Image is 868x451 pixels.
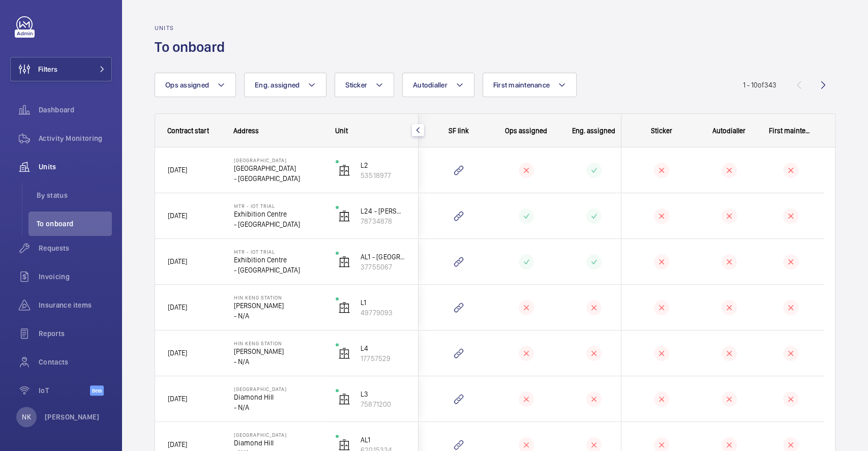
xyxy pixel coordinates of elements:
[234,340,322,346] p: Hin Keng Station
[255,81,300,89] span: Eng. assigned
[361,308,406,318] p: 49779093
[39,385,90,396] span: IoT
[361,343,406,353] p: L4
[493,81,550,89] span: First maintenance
[234,294,322,300] p: Hin Keng Station
[234,209,322,219] p: Exhibition Centre
[338,210,350,222] img: elevator.svg
[234,249,322,255] p: MTR - IoT trial
[572,127,615,135] span: Eng. assigned
[338,347,350,359] img: elevator.svg
[165,81,209,89] span: Ops assigned
[168,257,187,265] span: [DATE]
[234,346,322,356] p: [PERSON_NAME]
[234,203,322,209] p: MTR - IoT trial
[361,160,406,170] p: L2
[38,64,57,74] span: Filters
[361,216,406,226] p: 78734878
[168,349,187,357] span: [DATE]
[37,219,112,229] span: To onboard
[234,356,322,367] p: - N/A
[39,300,112,310] span: Insurance items
[234,157,322,163] p: [GEOGRAPHIC_DATA]
[234,163,322,173] p: [GEOGRAPHIC_DATA]
[155,73,236,97] button: Ops assigned
[234,402,322,412] p: - N/A
[769,127,812,135] span: First maintenance
[39,133,112,143] span: Activity Monitoring
[90,385,104,396] span: Beta
[413,81,447,89] span: Autodialler
[651,127,672,135] span: Sticker
[361,252,406,262] p: AL1 - [GEOGRAPHIC_DATA]
[168,395,187,403] span: [DATE]
[155,38,231,56] h1: To onboard
[168,212,187,220] span: [DATE]
[361,206,406,216] p: L24 - [PERSON_NAME]
[234,392,322,402] p: Diamond Hill
[234,300,322,311] p: [PERSON_NAME]
[234,265,322,275] p: - [GEOGRAPHIC_DATA]
[168,166,187,174] span: [DATE]
[39,357,112,367] span: Contacts
[361,297,406,308] p: L1
[45,412,100,422] p: [PERSON_NAME]
[335,73,394,97] button: Sticker
[361,353,406,364] p: 17757529
[234,311,322,321] p: - N/A
[39,272,112,282] span: Invoicing
[758,81,764,89] span: of
[168,303,187,311] span: [DATE]
[448,127,469,135] span: SF link
[361,389,406,399] p: L3
[338,393,350,405] img: elevator.svg
[338,164,350,176] img: elevator.svg
[234,219,322,229] p: - [GEOGRAPHIC_DATA]
[233,127,259,135] span: Address
[244,73,326,97] button: Eng. assigned
[234,432,322,438] p: [GEOGRAPHIC_DATA]
[39,105,112,115] span: Dashboard
[39,162,112,172] span: Units
[338,302,350,314] img: elevator.svg
[168,440,187,448] span: [DATE]
[361,170,406,181] p: 53518977
[39,243,112,253] span: Requests
[361,399,406,409] p: 75871200
[234,438,322,448] p: Diamond Hill
[22,412,31,422] p: NK
[361,435,406,445] p: AL1
[234,255,322,265] p: Exhibition Centre
[37,190,112,200] span: By status
[743,81,776,88] span: 1 - 10 343
[361,262,406,272] p: 37755067
[402,73,474,97] button: Autodialler
[167,127,209,135] span: Contract start
[335,127,406,135] div: Unit
[234,386,322,392] p: [GEOGRAPHIC_DATA]
[338,439,350,451] img: elevator.svg
[505,127,547,135] span: Ops assigned
[234,173,322,184] p: - [GEOGRAPHIC_DATA]
[483,73,577,97] button: First maintenance
[345,81,367,89] span: Sticker
[39,328,112,339] span: Reports
[155,24,231,32] h2: Units
[338,256,350,268] img: elevator.svg
[10,57,112,81] button: Filters
[712,127,745,135] span: Autodialler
